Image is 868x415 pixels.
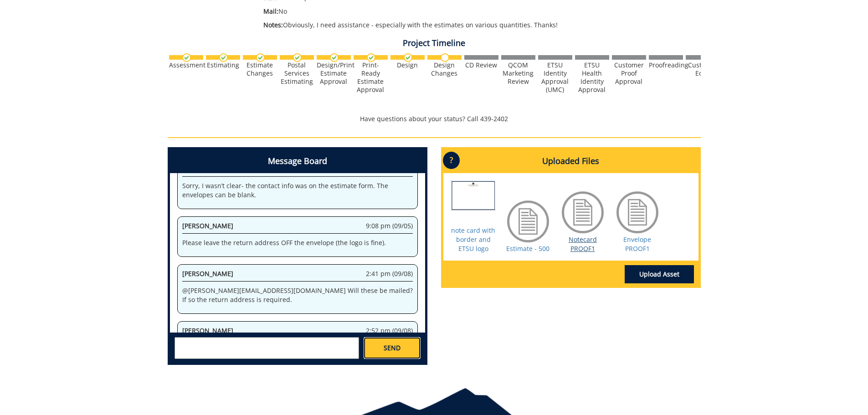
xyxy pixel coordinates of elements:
h4: Uploaded Files [443,149,699,173]
a: Estimate - 500 [506,244,550,253]
p: Please leave the return address OFF the envelope (the logo is fine). [182,238,413,247]
div: Print-Ready Estimate Approval [354,61,388,94]
div: Estimating [206,61,240,69]
div: Design/Print Estimate Approval [317,61,351,86]
img: checkmark [182,53,191,62]
div: Customer Proof Approval [612,61,646,86]
img: checkmark [367,53,375,62]
img: checkmark [293,53,302,62]
div: Postal Services Estimating [280,61,314,86]
p: @[PERSON_NAME][EMAIL_ADDRESS][DOMAIN_NAME] Will these be mailed? If so the return address is requ... [182,286,413,304]
div: ETSU Health Identity Approval [575,61,609,94]
span: 2:52 pm (09/08) [366,326,413,335]
div: Assessment [169,61,203,69]
div: CD Review [464,61,498,69]
img: checkmark [219,53,228,62]
p: Have questions about your status? Call 439-2402 [168,114,701,123]
span: [PERSON_NAME] [182,326,233,335]
p: Obviously, I need assistance - especially with the estimates on various quantities. Thanks! [263,20,620,30]
div: ETSU Identity Approval (UMC) [538,61,572,94]
h4: Project Timeline [168,39,701,48]
div: Estimate Changes [243,61,277,77]
div: Design [390,61,425,69]
a: Envelope PROOF1 [623,235,651,253]
span: SEND [384,343,401,353]
img: no [441,53,449,62]
img: checkmark [404,53,412,62]
span: Mail: [263,7,278,15]
textarea: messageToSend [175,337,359,359]
a: SEND [364,337,420,359]
span: [PERSON_NAME] [182,221,233,230]
img: checkmark [330,53,339,62]
p: ? [443,152,460,169]
div: Proofreading [649,61,683,69]
span: 9:08 pm (09/05) [366,221,413,231]
a: Notecard PROOF1 [569,235,597,253]
div: Design Changes [427,61,462,77]
span: [PERSON_NAME] [182,269,233,278]
a: Upload Asset [625,265,694,283]
div: Customer Edits [686,61,720,77]
img: checkmark [256,53,265,62]
span: 2:41 pm (09/08) [366,269,413,278]
h4: Message Board [170,149,425,173]
p: Sorry, I wasn’t clear- the contact info was on the estimate form. The envelopes can be blank. [182,181,413,200]
p: No [263,7,620,16]
div: QCOM Marketing Review [501,61,535,86]
span: Notes: [263,20,283,29]
a: note card with border and ETSU logo [451,226,495,253]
